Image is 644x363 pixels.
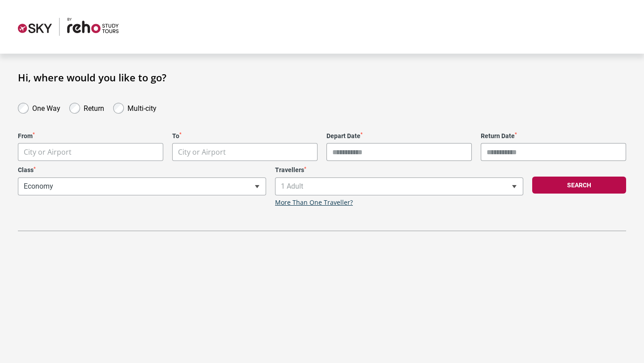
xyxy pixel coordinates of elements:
span: City or Airport [18,143,163,161]
span: Economy [18,178,266,195]
a: More Than One Traveller? [275,199,353,207]
span: City or Airport [173,144,317,161]
label: To [172,132,318,140]
label: One Way [32,102,60,113]
label: From [18,132,163,140]
label: Return Date [481,132,626,140]
label: Multi-city [127,102,157,113]
label: Return [84,102,104,113]
button: Search [532,177,626,194]
span: 1 Adult [275,177,523,195]
span: City or Airport [172,143,318,161]
span: City or Airport [18,144,163,161]
span: 1 Adult [275,178,523,195]
label: Depart Date [326,132,472,140]
h1: Hi, where would you like to go? [18,72,626,83]
span: Economy [18,177,266,195]
label: Class [18,166,266,174]
span: City or Airport [24,147,72,157]
label: Travellers [275,166,523,174]
span: City or Airport [178,147,226,157]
